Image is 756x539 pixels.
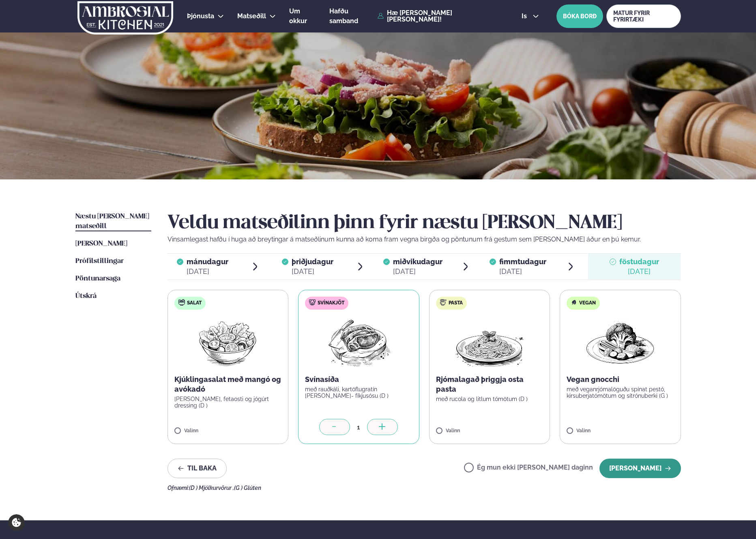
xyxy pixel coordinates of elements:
button: Til baka [168,459,227,478]
p: með rucola og litlum tómötum (D ) [436,396,543,402]
span: fimmtudagur [499,257,546,266]
span: Hafðu samband [329,7,358,25]
div: 1 [350,423,367,432]
img: salad.svg [178,299,185,306]
span: Prófílstillingar [75,258,124,265]
img: logo [77,1,174,34]
span: Þjónusta [187,12,214,20]
span: Pöntunarsaga [75,275,120,282]
div: [DATE] [619,267,659,276]
div: [DATE] [187,267,228,276]
img: Salad.png [192,316,264,368]
img: Vegan.png [584,316,656,368]
img: pork.svg [309,299,316,306]
a: [PERSON_NAME] [75,239,127,249]
span: (D ) Mjólkurvörur , [189,485,234,491]
span: [PERSON_NAME] [75,240,127,247]
span: Um okkur [289,7,307,25]
div: [DATE] [393,267,442,276]
h2: Veldu matseðilinn þinn fyrir næstu [PERSON_NAME] [168,212,681,235]
a: Útskrá [75,291,97,301]
span: Vegan [579,300,596,306]
a: Um okkur [289,6,316,26]
p: [PERSON_NAME], fetaosti og jógúrt dressing (D ) [174,396,282,409]
img: Spagetti.png [454,316,525,368]
span: (G ) Glúten [234,485,261,491]
span: þriðjudagur [292,257,333,266]
img: Vegan.svg [571,299,577,306]
a: Matseðill [237,11,266,21]
span: miðvikudagur [393,257,442,266]
span: Næstu [PERSON_NAME] matseðill [75,213,149,230]
a: Prófílstillingar [75,257,124,266]
span: Útskrá [75,293,97,300]
p: Kjúklingasalat með mangó og avókadó [174,375,282,394]
p: Rjómalagað þriggja osta pasta [436,375,543,394]
a: MATUR FYRIR FYRIRTÆKI [606,4,681,28]
p: með veganrjómalöguðu spínat pestó, kirsuberjatómötum og sítrónuberki (G ) [567,386,674,399]
span: föstudagur [619,257,659,266]
a: Pöntunarsaga [75,274,120,284]
span: is [522,13,529,19]
img: pasta.svg [440,299,447,306]
img: Pork-Meat.png [323,316,395,368]
span: mánudagur [187,257,228,266]
button: BÓKA BORÐ [556,4,603,28]
a: Hafðu samband [329,6,374,26]
p: Vinsamlegast hafðu í huga að breytingar á matseðlinum kunna að koma fram vegna birgða og pöntunum... [168,235,681,244]
button: [PERSON_NAME] [599,459,681,478]
a: Hæ [PERSON_NAME] [PERSON_NAME]! [378,10,503,23]
span: Pasta [449,300,463,306]
span: Svínakjöt [318,300,344,306]
span: Matseðill [237,12,266,20]
button: is [515,13,546,19]
a: Næstu [PERSON_NAME] matseðill [75,212,151,231]
span: Salat [187,300,202,306]
div: [DATE] [292,267,333,276]
div: Ofnæmi: [168,485,681,491]
a: Þjónusta [187,11,214,21]
div: [DATE] [499,267,546,276]
p: Vegan gnocchi [567,375,674,384]
p: Svínasíða [305,375,412,384]
p: með rauðkáli, kartöflugratín [PERSON_NAME]- fíkjusósu (D ) [305,386,412,399]
a: Cookie settings [8,514,25,531]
